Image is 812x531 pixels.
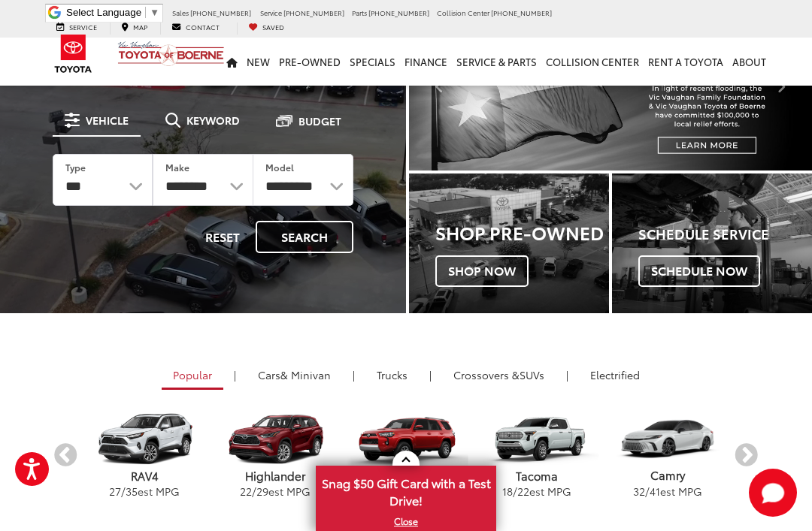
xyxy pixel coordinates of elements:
[256,221,353,253] button: Search
[110,23,159,35] a: Map
[491,8,552,17] span: [PHONE_NUMBER]
[605,413,729,466] img: Toyota Camry
[517,484,529,499] span: 22
[190,8,251,17] span: [PHONE_NUMBER]
[45,29,101,78] img: Toyota
[612,173,812,313] a: Schedule Service Schedule Now
[213,413,337,466] img: Toyota Highlander
[126,484,138,499] span: 35
[186,115,240,125] span: Keyword
[145,7,146,18] span: ​
[45,23,108,35] a: Service
[66,7,141,18] span: Select Language
[247,362,342,388] a: Cars
[435,222,609,242] h3: Shop Pre-Owned
[409,173,609,313] div: Toyota
[283,8,344,17] span: [PHONE_NUMBER]
[79,468,210,484] p: RAV4
[345,38,400,86] a: Specials
[633,484,645,499] span: 32
[344,413,468,466] img: Toyota 4Runner
[53,400,759,511] aside: carousel
[165,161,189,173] label: Make
[150,7,159,18] span: ▼
[602,484,733,499] p: / est MPG
[298,116,341,126] span: Budget
[453,367,520,382] span: Crossovers &
[262,22,284,32] span: Saved
[256,484,268,499] span: 29
[749,469,797,517] button: Toggle Chat Window
[172,8,189,17] span: Sales
[471,484,602,499] p: / est MPG
[442,362,556,388] a: SUVs
[749,469,797,517] svg: Start Chat
[69,22,97,32] span: Service
[117,41,225,67] img: Vic Vaughan Toyota of Boerne
[426,367,435,382] li: |
[638,227,812,242] h4: Schedule Service
[400,38,452,86] a: Finance
[53,443,79,469] button: Previous
[66,7,159,18] a: Select Language​
[317,467,495,513] span: Snag $50 Gift Card with a Test Drive!
[274,38,345,86] a: Pre-Owned
[280,367,331,382] span: & Minivan
[230,367,240,382] li: |
[728,38,771,86] a: About
[562,367,572,382] li: |
[265,161,294,173] label: Model
[474,413,598,466] img: Toyota Tacoma
[452,38,541,86] a: Service & Parts: Opens in a new tab
[638,255,760,287] span: Schedule Now
[109,484,121,499] span: 27
[602,467,733,483] p: Camry
[349,367,359,382] li: |
[541,38,644,86] a: Collision Center
[437,8,489,17] span: Collision Center
[79,484,210,499] p: / est MPG
[365,362,419,388] a: Trucks
[644,38,728,86] a: Rent a Toyota
[162,362,223,390] a: Popular
[368,8,429,17] span: [PHONE_NUMBER]
[222,38,242,86] a: Home
[471,468,602,484] p: Tacoma
[240,484,252,499] span: 22
[435,255,529,287] span: Shop Now
[186,22,220,32] span: Contact
[352,8,367,17] span: Parts
[733,443,759,469] button: Next
[210,468,341,484] p: Highlander
[260,8,282,17] span: Service
[237,23,295,35] a: My Saved Vehicles
[192,221,253,253] button: Reset
[612,173,812,313] div: Toyota
[242,38,274,86] a: New
[650,484,660,499] span: 41
[133,22,147,32] span: Map
[409,173,609,313] a: Shop Pre-Owned Shop Now
[82,413,206,466] img: Toyota RAV4
[160,23,231,35] a: Contact
[65,161,86,173] label: Type
[502,484,513,499] span: 18
[210,484,341,499] p: / est MPG
[579,362,651,388] a: Electrified
[86,115,129,125] span: Vehicle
